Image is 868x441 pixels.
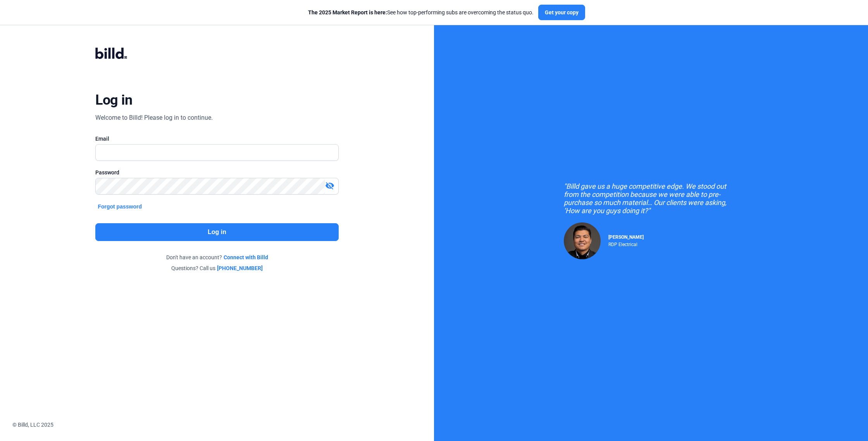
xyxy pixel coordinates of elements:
[538,5,585,20] button: Get your copy
[308,9,387,16] span: The 2025 Market Report is here:
[95,264,338,272] div: Questions? Call us
[325,181,334,190] mat-icon: visibility_off
[608,234,644,240] span: [PERSON_NAME]
[95,223,338,241] button: Log in
[95,169,338,176] div: Password
[217,264,263,272] a: [PHONE_NUMBER]
[95,202,144,211] button: Forgot password
[95,91,132,109] div: Log in
[95,135,338,143] div: Email
[95,253,338,261] div: Don't have an account?
[564,222,601,259] img: Raul Pacheco
[308,9,534,16] div: See how top-performing subs are overcoming the status quo.
[95,113,213,122] div: Welcome to Billd! Please log in to continue.
[224,253,268,261] a: Connect with Billd
[564,182,738,215] div: "Billd gave us a huge competitive edge. We stood out from the competition because we were able to...
[608,240,644,247] div: RDP Electrical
